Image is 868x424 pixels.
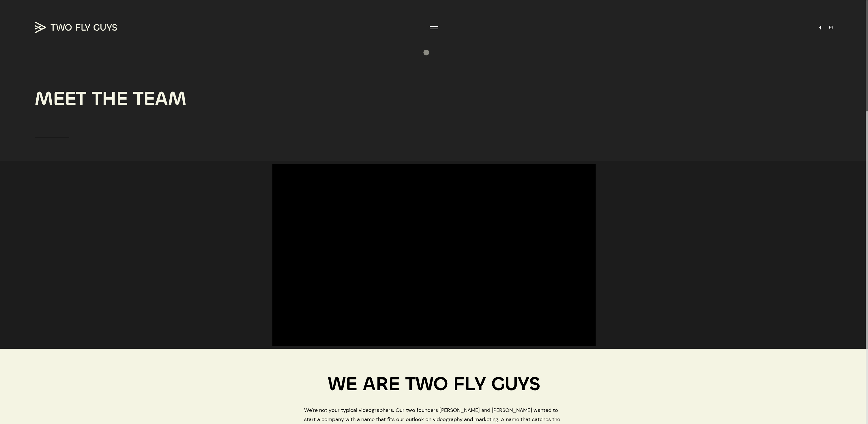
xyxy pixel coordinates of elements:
iframe: vimeo Video Player [272,164,596,346]
img: TWO FLY GUYS MEDIA [35,22,117,33]
div: T [92,87,102,111]
div: M [168,87,186,111]
div: E [65,87,76,111]
a: TWO FLY GUYS MEDIA TWO FLY GUYS MEDIA [35,22,121,33]
div: M [35,87,53,111]
div: E [53,87,65,111]
div: T [76,87,86,111]
span: WE ARE TWO FLY GUYS [328,372,540,396]
div: E [143,87,155,111]
div: H [102,87,116,111]
div: E [116,87,128,111]
div: T [133,87,143,111]
div: A [155,87,168,111]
